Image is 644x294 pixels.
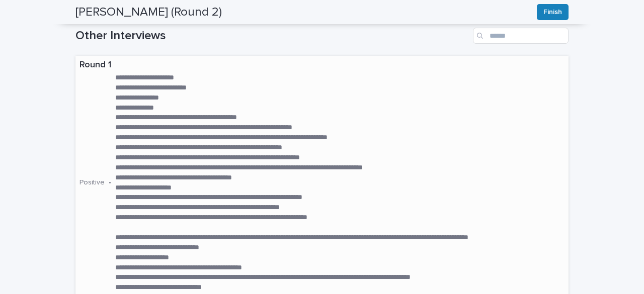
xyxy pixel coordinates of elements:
[543,7,562,17] span: Finish
[109,178,111,187] p: •
[75,29,469,43] h1: Other Interviews
[79,178,105,187] p: Positive
[473,28,569,44] input: Search
[537,4,569,20] button: Finish
[75,5,222,20] h2: [PERSON_NAME] (Round 2)
[79,60,565,71] p: Round 1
